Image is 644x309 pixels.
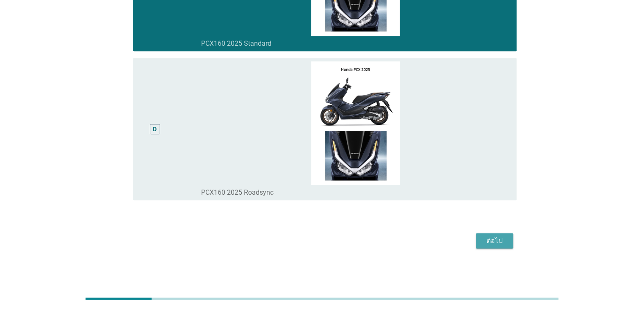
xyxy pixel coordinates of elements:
img: e0621813-955c-4d29-8053-48545531c9b6-pcs-2025.png [201,61,509,185]
label: PCX160 2025 Standard [201,39,271,48]
div: D [153,124,157,133]
button: ต่อไป [476,233,513,248]
div: ต่อไป [483,236,506,246]
label: PCX160 2025 Roadsync [201,188,274,197]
